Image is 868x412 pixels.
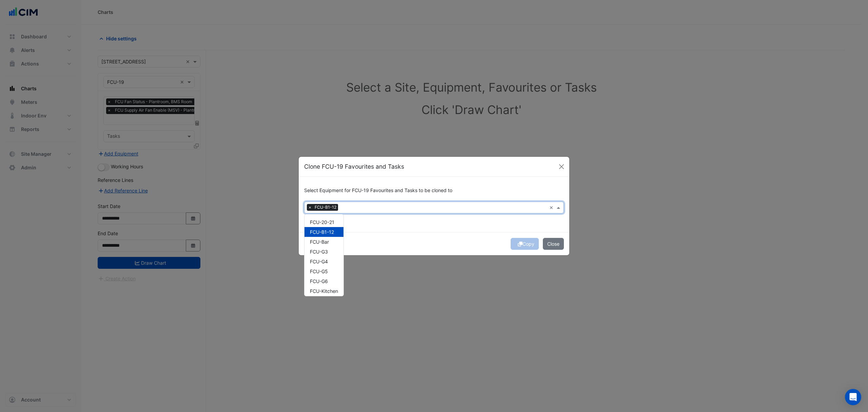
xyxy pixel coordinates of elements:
[304,213,325,221] button: Select All
[304,214,343,296] div: Options List
[310,259,328,264] span: FCU-G4
[304,162,404,171] h5: Clone FCU-19 Favourites and Tasks
[549,204,555,211] span: Clear
[307,204,313,211] span: ×
[556,162,567,172] button: Close
[313,204,338,211] span: FCU-B1-12
[310,219,334,225] span: FCU-20-21
[310,239,329,245] span: FCU-Bar
[310,268,328,274] span: FCU-G5
[310,288,338,294] span: FCU-Kitchen
[310,278,328,284] span: FCU-G6
[310,249,328,255] span: FCU-G3
[304,188,564,193] h6: Select Equipment for FCU-19 Favourites and Tasks to be cloned to
[543,238,564,250] button: Close
[310,229,334,235] span: FCU-B1-12
[845,389,861,405] div: Open Intercom Messenger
